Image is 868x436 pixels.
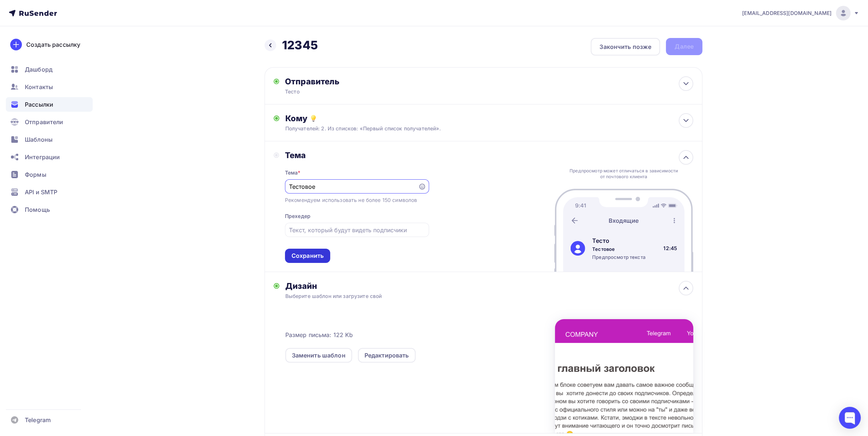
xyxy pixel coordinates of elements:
[742,6,859,20] a: [EMAIL_ADDRESS][DOMAIN_NAME]
[25,416,51,424] span: Telegram
[285,292,653,300] div: Выберите шаблон или загрузите свой
[289,226,425,234] input: Текст, который будут видеть подписчики
[292,351,346,360] div: Заменить шаблон
[25,118,63,126] span: Отправители
[285,196,417,204] div: Рекомендуем использовать не более 150 символов
[25,188,57,196] span: API и SMTP
[292,252,324,260] div: Сохранить
[285,125,653,132] div: Получателей: 2. Из списков: «Первый список получателей».
[6,80,93,94] a: Контакты
[6,115,93,129] a: Отправители
[285,169,301,176] div: Тема
[25,83,53,91] span: Контакты
[742,9,832,17] span: [EMAIL_ADDRESS][DOMAIN_NAME]
[6,132,93,147] a: Шаблоны
[285,281,693,291] div: Дизайн
[6,97,93,112] a: Рассылки
[282,38,318,53] h2: 12345
[285,88,427,95] div: Тесто
[285,113,693,123] div: Кому
[25,135,53,144] span: Шаблоны
[364,351,409,360] div: Редактировать
[289,182,414,191] input: Укажите тему письма
[6,167,93,182] a: Формы
[285,150,429,160] div: Тема
[26,40,80,49] div: Создать рассылку
[285,213,310,220] div: Прехедер
[25,170,46,179] span: Формы
[25,100,53,109] span: Рассылки
[592,246,645,252] div: Тестовое
[6,62,93,77] a: Дашборд
[25,205,50,214] span: Помощь
[25,65,53,74] span: Дашборд
[285,76,443,87] div: Отправитель
[285,330,353,339] span: Размер письма: 122 Kb
[663,245,677,252] div: 12:45
[592,254,645,260] div: Предпросмотр текста
[568,168,680,180] div: Предпросмотр может отличаться в зависимости от почтового клиента
[592,236,645,245] div: Тесто
[25,153,60,161] span: Интеграции
[599,42,651,51] div: Закончить позже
